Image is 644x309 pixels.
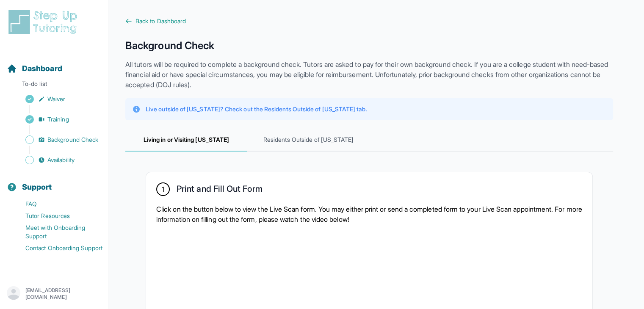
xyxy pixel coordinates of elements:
h2: Print and Fill Out Form [177,184,263,197]
span: Back to Dashboard [135,17,186,25]
p: [EMAIL_ADDRESS][DOMAIN_NAME] [25,287,101,301]
button: Support [3,168,105,196]
img: logo [7,8,82,36]
span: Support [22,181,52,193]
a: Availability [7,154,108,166]
a: Waiver [7,93,108,105]
span: 1 [162,184,164,194]
p: All tutors will be required to complete a background check. Tutors are asked to pay for their own... [125,59,613,90]
a: FAQ [7,198,108,210]
a: Contact Onboarding Support [7,242,108,254]
span: Availability [47,156,75,164]
p: Live outside of [US_STATE]? Check out the Residents Outside of [US_STATE] tab. [146,105,367,113]
a: Dashboard [7,63,62,74]
span: Background Check [47,135,98,144]
span: Training [47,115,69,124]
a: Background Check [7,134,108,146]
p: To-do list [3,80,105,91]
a: Meet with Onboarding Support [7,222,108,242]
span: Living in or Visiting [US_STATE] [125,129,247,152]
p: Click on the button below to view the Live Scan form. You may either print or send a completed fo... [156,204,582,224]
button: Dashboard [3,49,105,78]
a: Back to Dashboard [125,17,613,25]
h1: Background Check [125,39,613,52]
span: Dashboard [22,63,62,74]
span: Waiver [47,95,65,103]
a: Tutor Resources [7,210,108,222]
a: Training [7,113,108,125]
nav: Tabs [125,129,613,152]
span: Residents Outside of [US_STATE] [247,129,369,152]
button: [EMAIL_ADDRESS][DOMAIN_NAME] [7,286,101,301]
